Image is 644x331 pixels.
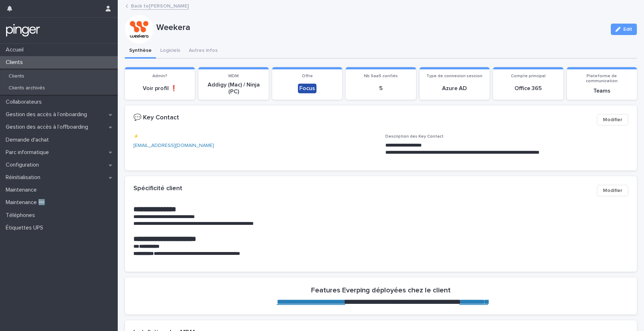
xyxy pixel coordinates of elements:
span: Modifier [603,187,622,194]
p: Clients archivés [3,85,51,91]
p: Téléphones [3,212,41,219]
p: Gestion des accès à l’offboarding [3,124,94,130]
span: Description des Key Contact [385,134,443,139]
img: mTgBEunGTSyRkCgitkcU [6,23,40,38]
div: Focus [298,84,316,93]
button: Logiciels [156,44,184,59]
p: Azure AD [424,85,485,92]
span: Nb SaaS confiés [364,74,398,78]
button: Synthèse [125,44,156,59]
span: Modifier [603,116,622,123]
p: Parc informatique [3,149,55,156]
p: Clients [3,59,29,66]
a: Back to[PERSON_NAME] [131,1,189,10]
p: Accueil [3,46,29,53]
span: ⚡️ [133,134,139,139]
p: Configuration [3,162,45,168]
button: Modifier [597,114,628,125]
p: Réinitialisation [3,174,46,181]
span: Plateforme de communication [586,74,618,83]
p: Office 365 [497,85,559,92]
h2: Spécificité client [133,185,182,193]
p: Clients [3,73,30,79]
span: Compte principal [511,74,546,78]
span: Offre [302,74,313,78]
h2: Features Everping déployées chez le client [311,286,451,295]
span: Admin? [152,74,167,78]
p: 5 [350,85,411,92]
p: Teams [571,88,633,94]
a: [EMAIL_ADDRESS][DOMAIN_NAME] [133,143,214,148]
h2: 💬 Key Contact [133,114,179,122]
span: Edit [623,27,632,32]
p: Gestion des accès à l’onboarding [3,111,93,118]
button: Autres infos [184,44,222,59]
button: Edit [611,24,637,35]
button: Modifier [597,185,628,196]
p: Weekera [156,23,605,33]
span: MDM [228,74,239,78]
p: Maintenance 🆕 [3,199,51,206]
p: Addigy (Mac) / Ninja (PC) [203,81,264,95]
p: Maintenance [3,187,42,193]
p: Voir profil ❗ [129,85,191,92]
p: Collaborateurs [3,99,47,105]
p: Demande d'achat [3,137,55,143]
p: Étiquettes UPS [3,224,49,231]
span: Type de connexion session [426,74,482,78]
